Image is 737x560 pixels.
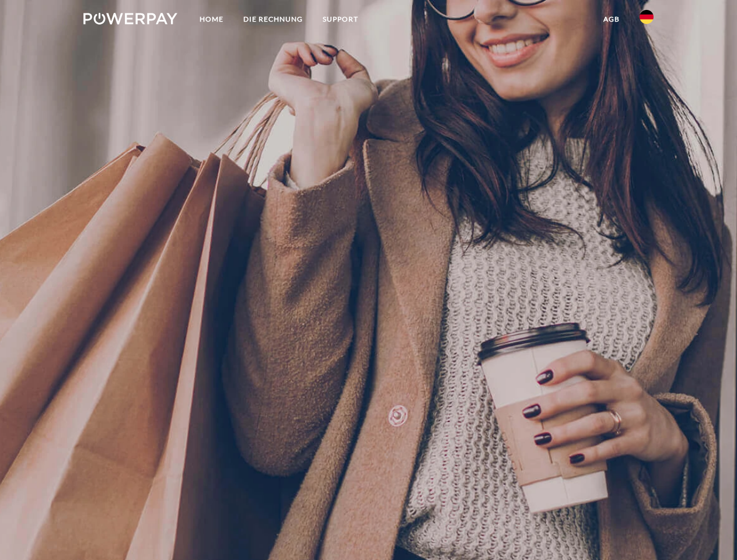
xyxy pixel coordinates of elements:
[640,10,654,24] img: de
[233,9,313,30] a: DIE RECHNUNG
[190,9,233,30] a: Home
[83,13,177,24] img: logo-powerpay-white.svg
[313,9,368,30] a: SUPPORT
[593,9,630,30] a: agb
